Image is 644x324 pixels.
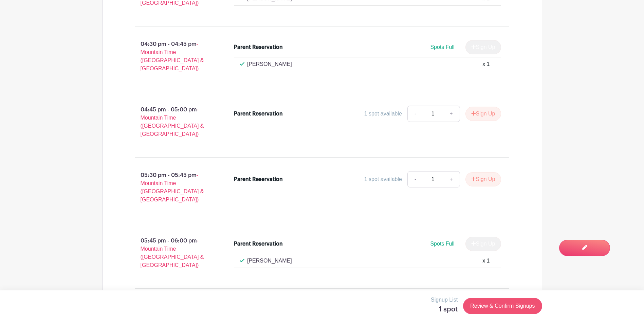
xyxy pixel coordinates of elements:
[431,296,458,304] p: Signup List
[430,241,454,247] span: Spots Full
[465,107,501,121] button: Sign Up
[465,172,501,186] button: Sign Up
[234,240,283,248] div: Parent Reservation
[430,44,454,50] span: Spots Full
[482,257,490,265] div: x 1
[124,234,223,272] p: 05:45 pm - 06:00 pm
[463,298,542,314] a: Review & Confirm Signups
[364,175,402,183] div: 1 spot available
[443,106,460,122] a: +
[234,43,283,51] div: Parent Reservation
[124,103,223,141] p: 04:45 pm - 05:00 pm
[364,110,402,118] div: 1 spot available
[141,41,204,71] span: - Mountain Time ([GEOGRAPHIC_DATA] & [GEOGRAPHIC_DATA])
[141,172,204,202] span: - Mountain Time ([GEOGRAPHIC_DATA] & [GEOGRAPHIC_DATA])
[431,305,458,313] h5: 1 spot
[124,37,223,75] p: 04:30 pm - 04:45 pm
[141,238,204,268] span: - Mountain Time ([GEOGRAPHIC_DATA] & [GEOGRAPHIC_DATA])
[407,171,423,187] a: -
[407,106,423,122] a: -
[234,175,283,183] div: Parent Reservation
[482,60,490,68] div: x 1
[443,171,460,187] a: +
[141,107,204,137] span: - Mountain Time ([GEOGRAPHIC_DATA] & [GEOGRAPHIC_DATA])
[247,257,292,265] p: [PERSON_NAME]
[247,60,292,68] p: [PERSON_NAME]
[234,110,283,118] div: Parent Reservation
[124,168,223,206] p: 05:30 pm - 05:45 pm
